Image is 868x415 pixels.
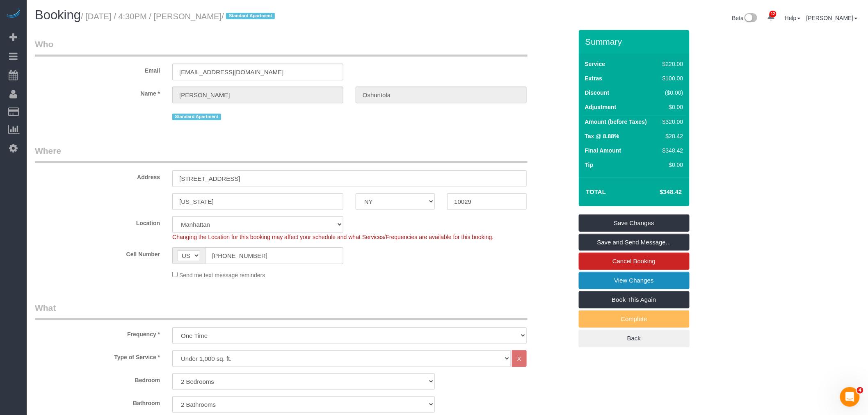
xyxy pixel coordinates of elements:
label: Name * [29,87,166,98]
small: / [DATE] / 4:30PM / [PERSON_NAME] [81,12,277,21]
h3: Summary [585,37,685,46]
a: Help [785,15,801,21]
input: Zip Code [447,193,526,210]
a: Book This Again [579,291,690,308]
span: Standard Apartment [226,13,275,19]
a: Beta [732,15,758,21]
strong: Total [586,188,606,195]
label: Final Amount [585,146,621,155]
a: Back [579,330,690,347]
a: Save Changes [579,214,690,232]
span: Booking [35,8,81,22]
a: Save and Send Message... [579,234,690,251]
span: Send me text message reminders [179,272,265,278]
div: ($0.00) [659,89,683,97]
label: Location [29,216,166,227]
a: Cancel Booking [579,253,690,270]
label: Service [585,60,605,68]
span: Changing the Location for this booking may affect your schedule and what Services/Frequencies are... [172,234,493,240]
img: Automaid Logo [5,8,21,20]
iframe: Intercom live chat [840,387,860,407]
label: Frequency * [29,327,166,338]
span: 12 [770,11,777,17]
span: 4 [857,387,863,394]
legend: What [35,302,528,320]
label: Email [29,64,166,75]
div: $0.00 [659,103,683,111]
img: New interface [744,13,757,24]
div: $320.00 [659,118,683,126]
div: $0.00 [659,161,683,169]
div: $28.42 [659,132,683,140]
label: Address [29,170,166,181]
label: Type of Service * [29,350,166,361]
input: Last Name [356,87,527,103]
a: 12 [763,8,779,26]
label: Amount (before Taxes) [585,118,647,126]
label: Discount [585,89,610,97]
input: First Name [172,87,343,103]
label: Tax @ 8.88% [585,132,619,140]
label: Bedroom [29,373,166,384]
a: [PERSON_NAME] [806,15,858,21]
input: Cell Number [205,247,343,264]
span: Standard Apartment [172,114,221,120]
label: Extras [585,74,603,82]
input: City [172,193,343,210]
div: $100.00 [659,74,683,82]
input: Email [172,64,343,80]
legend: Where [35,145,528,163]
label: Cell Number [29,247,166,258]
div: $220.00 [659,60,683,68]
legend: Who [35,38,528,57]
span: / [222,12,277,21]
a: View Changes [579,272,690,289]
label: Tip [585,161,594,169]
label: Bathroom [29,396,166,407]
div: $348.42 [659,146,683,155]
label: Adjustment [585,103,617,111]
h4: $348.42 [635,189,682,196]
